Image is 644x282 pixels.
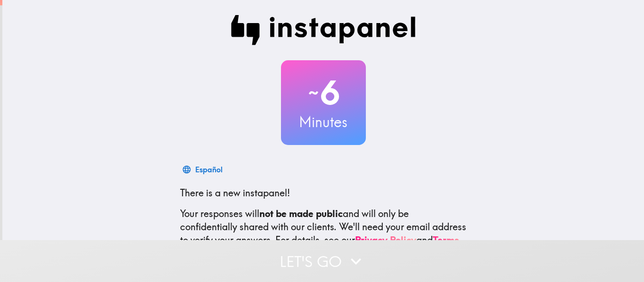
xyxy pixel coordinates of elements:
[180,160,226,179] button: Español
[355,234,416,246] a: Privacy Policy
[180,207,467,247] p: Your responses will and will only be confidentially shared with our clients. We'll need your emai...
[195,163,223,176] div: Español
[281,112,366,132] h3: Minutes
[180,187,290,199] span: There is a new instapanel!
[281,73,366,112] h2: 6
[231,15,416,45] img: Instapanel
[307,79,320,107] span: ~
[433,234,459,246] a: Terms
[259,208,343,219] b: not be made public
